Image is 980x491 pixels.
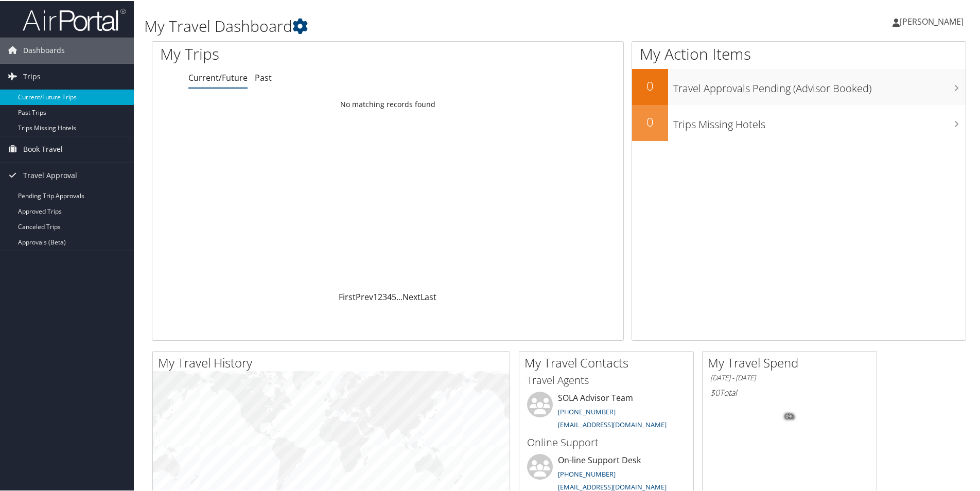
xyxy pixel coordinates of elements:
a: Past [255,71,272,82]
h1: My Action Items [632,42,966,64]
a: [PHONE_NUMBER] [558,468,616,478]
a: 3 [382,290,387,302]
a: Next [402,290,421,302]
tspan: 0% [785,413,794,419]
a: 5 [392,290,396,302]
span: Trips [23,63,41,89]
a: [PHONE_NUMBER] [558,406,616,415]
a: Current/Future [188,71,248,82]
a: 0Trips Missing Hotels [632,104,966,140]
h6: Total [710,386,869,397]
h2: My Travel History [158,353,510,371]
h3: Trips Missing Hotels [673,111,966,131]
a: 1 [373,290,378,302]
h1: My Trips [160,42,419,64]
img: airportal-logo.png [23,7,126,31]
a: Last [421,290,436,302]
a: 2 [378,290,382,302]
h2: My Travel Contacts [524,353,693,371]
a: [PERSON_NAME] [892,5,974,36]
h2: 0 [632,112,668,130]
span: Dashboards [23,37,65,62]
span: [PERSON_NAME] [900,15,964,26]
td: No matching records found [152,94,623,113]
li: SOLA Advisor Team [522,391,691,433]
h6: [DATE] - [DATE] [710,372,869,382]
h3: Online Support [527,434,686,449]
a: First [339,290,356,302]
h2: 0 [632,76,668,94]
a: 4 [387,290,392,302]
a: Prev [356,290,373,302]
span: … [396,290,402,302]
h1: My Travel Dashboard [144,14,697,36]
a: [EMAIL_ADDRESS][DOMAIN_NAME] [558,419,667,428]
span: $0 [710,386,720,397]
a: 0Travel Approvals Pending (Advisor Booked) [632,68,966,104]
h3: Travel Approvals Pending (Advisor Booked) [673,75,966,95]
a: [EMAIL_ADDRESS][DOMAIN_NAME] [558,481,667,490]
h3: Travel Agents [527,372,686,387]
span: Travel Approval [23,162,77,187]
span: Book Travel [23,135,63,161]
h2: My Travel Spend [708,353,877,371]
